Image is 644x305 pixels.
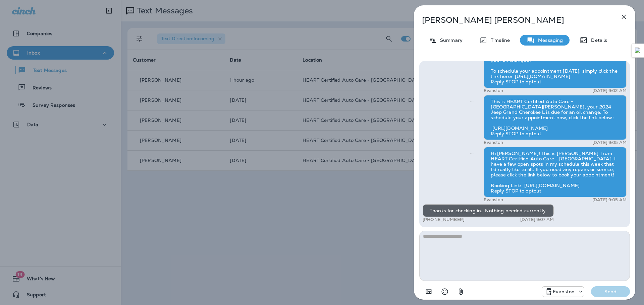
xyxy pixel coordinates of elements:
p: [DATE] 9:05 AM [592,140,627,145]
div: Hi [PERSON_NAME]! This is [PERSON_NAME], from HEART Certified Auto Care - [GEOGRAPHIC_DATA]. I ha... [484,147,627,197]
p: [DATE] 9:02 AM [592,88,627,93]
p: [PERSON_NAME] [PERSON_NAME] [422,15,605,25]
button: Add in a premade template [422,285,435,298]
p: Summary [437,37,463,43]
button: Select an emoji [438,285,451,298]
p: [DATE] 9:07 AM [520,217,554,222]
img: Detect Auto [635,48,641,54]
div: Hi [PERSON_NAME], your 2024 Jeep Grand Cherokee L is coming due for an oil change. Come into HEAR... [484,38,627,88]
span: Sent [470,150,474,156]
p: Evanston [553,289,575,294]
p: Evanston [484,197,503,203]
p: Evanston [484,88,503,93]
div: +1 (847) 892-1225 [542,288,584,296]
p: Details [588,37,607,43]
p: Messaging [535,37,563,43]
p: [DATE] 9:05 AM [592,197,627,203]
p: Evanston [484,140,503,145]
div: This is HEART Certified Auto Care - [GEOGRAPHIC_DATA][PERSON_NAME], your 2024 Jeep Grand Cherokee... [484,95,627,140]
p: Timeline [487,37,510,43]
p: [PHONE_NUMBER] [423,217,465,222]
span: Sent [470,98,474,104]
div: Thanks for checking in. Nothing needed currently. [423,204,554,217]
